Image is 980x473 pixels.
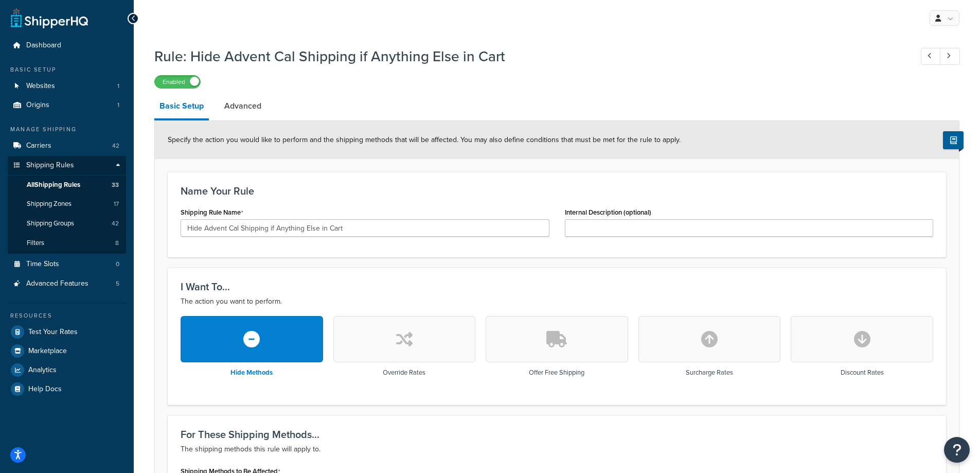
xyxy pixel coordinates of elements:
a: Marketplace [8,342,126,360]
li: Origins [8,96,126,115]
span: Advanced Features [26,279,88,288]
a: Next Record [940,48,960,65]
a: Help Docs [8,380,126,398]
span: 1 [117,101,119,110]
span: 5 [116,279,119,288]
p: The shipping methods this rule will apply to. [181,443,933,456]
span: 17 [114,200,119,208]
span: 8 [115,239,119,248]
span: Dashboard [26,41,61,50]
a: Previous Record [921,48,941,65]
span: Marketplace [28,347,67,356]
span: 42 [112,219,119,228]
a: Advanced [219,94,266,118]
span: Shipping Zones [27,200,72,208]
a: Origins1 [8,96,126,115]
div: Basic Setup [8,65,126,74]
a: Advanced Features5 [8,274,126,293]
span: Shipping Rules [26,161,74,170]
h3: Hide Methods [230,369,273,376]
span: Carriers [26,142,51,150]
a: Shipping Zones17 [8,195,126,214]
li: Carriers [8,136,126,155]
li: Advanced Features [8,274,126,293]
a: Shipping Groups42 [8,214,126,233]
span: Origins [26,101,49,110]
a: Shipping Rules [8,156,126,175]
a: AllShipping Rules33 [8,176,126,195]
span: Analytics [28,366,57,375]
span: Time Slots [26,260,59,269]
li: Websites [8,77,126,96]
span: Help Docs [28,385,62,394]
h3: Offer Free Shipping [529,369,584,376]
li: Time Slots [8,255,126,274]
span: 33 [112,181,119,189]
span: Specify the action you would like to perform and the shipping methods that will be affected. You ... [168,134,681,145]
a: Filters8 [8,234,126,253]
h3: Name Your Rule [181,185,933,197]
span: Filters [27,239,44,248]
span: 1 [117,82,119,91]
a: Basic Setup [154,94,209,120]
li: Shipping Zones [8,195,126,214]
a: Time Slots0 [8,255,126,274]
span: All Shipping Rules [27,181,80,189]
span: 42 [112,142,119,150]
a: Test Your Rates [8,323,126,341]
a: Websites1 [8,77,126,96]
a: Carriers42 [8,136,126,155]
h3: Override Rates [383,369,425,376]
h3: Discount Rates [841,369,884,376]
a: Analytics [8,361,126,379]
div: Manage Shipping [8,125,126,134]
li: Shipping Groups [8,214,126,233]
p: The action you want to perform. [181,295,933,308]
label: Internal Description (optional) [565,208,651,216]
label: Enabled [155,76,200,88]
button: Open Resource Center [944,437,970,463]
div: Resources [8,311,126,320]
label: Shipping Rule Name [181,208,243,217]
h1: Rule: Hide Advent Cal Shipping if Anything Else in Cart [154,46,902,66]
h3: I Want To... [181,281,933,292]
h3: Surcharge Rates [686,369,733,376]
span: Test Your Rates [28,328,78,337]
span: Shipping Groups [27,219,74,228]
a: Dashboard [8,36,126,55]
h3: For These Shipping Methods... [181,429,933,440]
li: Filters [8,234,126,253]
span: Websites [26,82,55,91]
button: Show Help Docs [943,131,964,149]
span: 0 [116,260,119,269]
li: Shipping Rules [8,156,126,254]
